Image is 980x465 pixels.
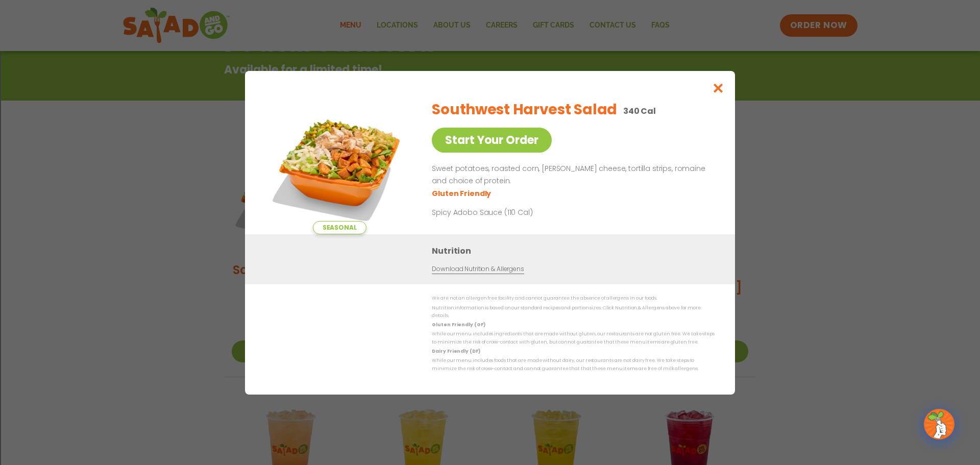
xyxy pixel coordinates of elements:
[4,68,976,78] div: Move To ...
[4,4,976,13] div: Sort A > Z
[432,295,715,302] p: We are not an allergen free facility and cannot guarantee the absence of allergens in our foods.
[702,71,735,105] button: Close modal
[4,59,976,68] div: Rename
[4,32,976,41] div: Delete
[432,357,715,373] p: While our menu includes foods that are made without dairy, our restaurants are not dairy free. We...
[432,304,715,320] p: Nutrition information is based on our standard recipes and portion sizes. Click Nutrition & Aller...
[623,105,656,117] p: 340 Cal
[432,188,493,199] li: Gluten Friendly
[432,244,720,257] h3: Nutrition
[432,99,617,120] h2: Southwest Harvest Salad
[4,50,976,59] div: Sign out
[432,163,710,187] p: Sweet potatoes, roasted corn, [PERSON_NAME] cheese, tortilla strips, romaine and choice of protein.
[925,410,953,438] img: wpChatIcon
[4,13,976,22] div: Sort New > Old
[432,348,480,354] strong: Dairy Friendly (DF)
[268,91,411,234] img: Featured product photo for Southwest Harvest Salad
[432,207,621,217] p: Spicy Adobo Sauce (110 Cal)
[4,22,976,32] div: Move To ...
[432,330,715,346] p: While our menu includes ingredients that are made without gluten, our restaurants are not gluten ...
[432,322,485,328] strong: Gluten Friendly (GF)
[313,221,366,234] span: Seasonal
[4,41,976,50] div: Options
[432,128,552,153] a: Start Your Order
[432,264,524,274] a: Download Nutrition & Allergens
